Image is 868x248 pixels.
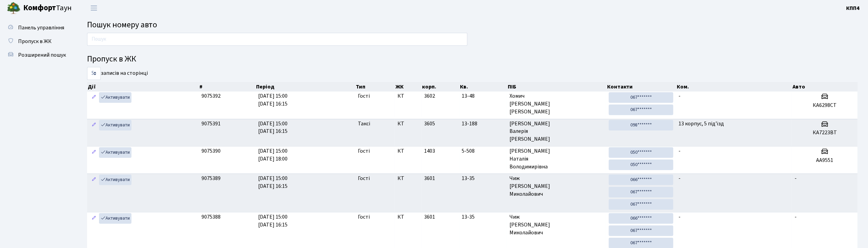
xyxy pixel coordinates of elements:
span: 3601 [424,175,435,182]
span: [PERSON_NAME] Наталія Володимирівна [510,147,604,171]
span: [DATE] 15:00 [DATE] 16:15 [258,120,288,135]
a: Редагувати [90,213,98,224]
span: Гості [358,213,370,221]
th: ПІБ [507,82,606,92]
span: КТ [397,213,419,221]
img: logo.png [7,1,20,15]
th: Авто [792,82,858,92]
h5: КА6298СТ [795,102,855,109]
a: Активувати [99,120,131,130]
span: - [795,213,797,221]
span: Розширений пошук [18,51,66,59]
span: [DATE] 15:00 [DATE] 16:15 [258,92,288,108]
th: Період [255,82,355,92]
span: - [795,175,797,182]
a: Розширений пошук [3,48,72,62]
a: Активувати [99,213,131,224]
span: 13 корпус, 5 під'їзд [679,120,724,127]
span: 3605 [424,120,435,127]
span: 13-188 [462,120,504,128]
span: КТ [397,120,419,128]
h5: АА9551 [795,157,855,164]
span: Хомич [PERSON_NAME] [PERSON_NAME] [510,92,604,116]
button: Переключити навігацію [85,2,102,14]
a: Активувати [99,147,131,158]
a: Редагувати [90,147,98,158]
th: # [199,82,255,92]
span: - [679,213,681,221]
span: 3601 [424,213,435,221]
span: 13-48 [462,92,504,100]
th: Тип [355,82,395,92]
th: Контакти [606,82,676,92]
a: Панель управління [3,21,72,35]
th: Ком. [676,82,792,92]
span: Чиж [PERSON_NAME] Миколайович [510,175,604,198]
span: 3602 [424,92,435,100]
span: КТ [397,175,419,182]
span: КТ [397,92,419,100]
a: Пропуск в ЖК [3,35,72,48]
span: Панель управління [18,24,64,31]
a: Редагувати [90,92,98,103]
b: Комфорт [23,2,56,13]
span: КТ [397,147,419,155]
input: Пошук [87,33,467,46]
span: Таксі [358,120,370,128]
span: [DATE] 15:00 [DATE] 16:15 [258,175,288,190]
span: 1403 [424,147,435,155]
h4: Пропуск в ЖК [87,54,858,64]
span: Пошук номеру авто [87,19,157,31]
a: Редагувати [90,120,98,130]
span: [PERSON_NAME] Валерія [PERSON_NAME] [510,120,604,143]
span: [DATE] 15:00 [DATE] 18:00 [258,147,288,163]
select: записів на сторінці [87,67,101,80]
label: записів на сторінці [87,67,148,80]
span: Гості [358,147,370,155]
th: корп. [422,82,459,92]
span: - [679,147,681,155]
span: 13-35 [462,213,504,221]
h5: КА7223ВТ [795,129,855,136]
a: КПП4 [846,4,860,12]
span: Гості [358,175,370,182]
span: 9075390 [201,147,221,155]
th: Кв. [459,82,507,92]
a: Активувати [99,175,131,185]
b: КПП4 [846,4,860,12]
span: 9075389 [201,175,221,182]
span: - [679,175,681,182]
th: ЖК [395,82,421,92]
th: Дії [87,82,199,92]
span: 13-35 [462,175,504,182]
span: Гості [358,92,370,100]
span: 5-508 [462,147,504,155]
span: [DATE] 15:00 [DATE] 16:15 [258,213,288,229]
span: 9075388 [201,213,221,221]
a: Активувати [99,92,131,103]
span: Чиж [PERSON_NAME] Миколайович [510,213,604,237]
a: Редагувати [90,175,98,185]
span: - [679,92,681,100]
span: 9075391 [201,120,221,127]
span: 9075392 [201,92,221,100]
span: Таун [23,2,72,14]
span: Пропуск в ЖК [18,38,52,45]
